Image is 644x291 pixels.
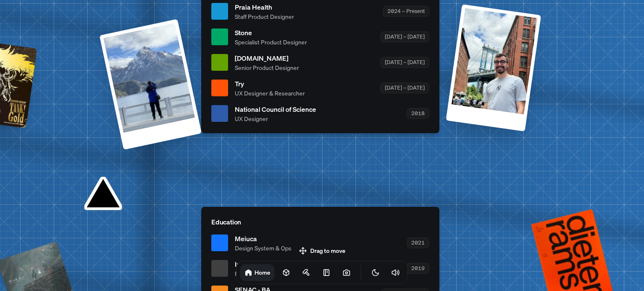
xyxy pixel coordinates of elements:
[235,53,299,63] span: [DOMAIN_NAME]
[235,12,294,21] span: Staff Product Designer
[380,57,429,67] div: [DATE] – [DATE]
[211,217,429,227] p: Education
[235,104,316,114] span: National Council of Science
[387,264,404,281] button: Toggle Audio
[407,237,429,248] div: 2021
[235,2,294,12] span: Praia Health
[407,108,429,118] div: 2018
[407,263,429,273] div: 2019
[240,264,275,281] a: Home
[235,89,305,98] span: UX Designer & Researcher
[367,264,384,281] button: Toggle Theme
[235,114,316,123] span: UX Designer
[380,82,429,93] div: [DATE] – [DATE]
[235,38,307,46] span: Specialist Product Designer
[235,79,305,89] span: Try
[383,6,429,16] div: 2024 – Present
[235,28,307,38] span: Stone
[235,63,299,72] span: Senior Product Designer
[235,234,291,244] span: Meiuca
[254,268,270,276] h1: Home
[380,31,429,42] div: [DATE] – [DATE]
